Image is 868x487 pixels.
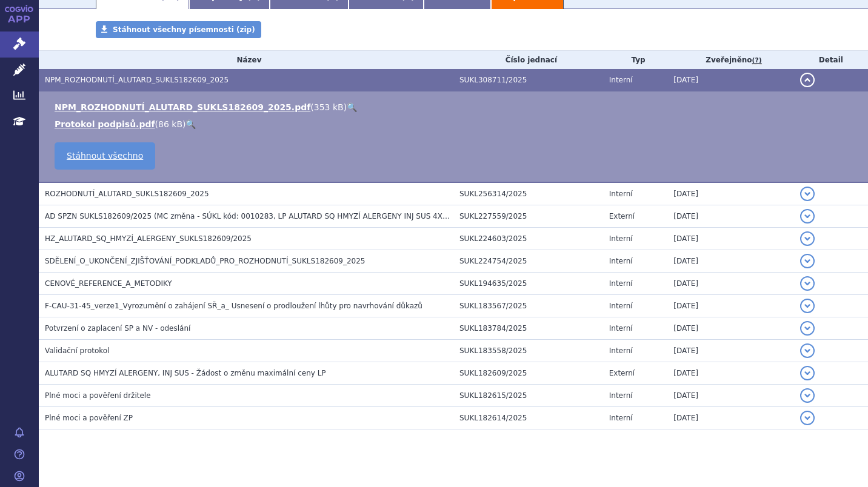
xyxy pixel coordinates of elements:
[45,212,460,220] span: AD SPZN SUKLS182609/2025 (MC změna - SÚKL kód: 0010283, LP ALUTARD SQ HMYZÍ ALERGENY INJ SUS 4X5ML)
[609,324,633,333] span: Interní
[667,407,793,429] td: [DATE]
[800,343,815,358] button: detail
[453,295,603,317] td: SUKL183567/2025
[453,69,603,91] td: SUKL308711/2025
[752,56,762,65] abbr: (?)
[667,295,793,317] td: [DATE]
[609,369,635,377] span: Externí
[667,69,793,91] td: [DATE]
[609,346,633,355] span: Interní
[185,119,196,129] a: 🔍
[800,254,815,268] button: detail
[667,51,793,69] th: Zveřejněno
[609,257,633,265] span: Interní
[45,346,110,355] span: Validační protokol
[603,51,668,69] th: Typ
[96,21,261,38] a: Stáhnout všechny písemnosti (zip)
[667,340,793,362] td: [DATE]
[800,366,815,380] button: detail
[800,299,815,313] button: detail
[800,187,815,201] button: detail
[347,102,357,112] a: 🔍
[667,182,793,205] td: [DATE]
[609,391,633,400] span: Interní
[158,119,182,129] span: 86 kB
[453,273,603,295] td: SUKL194635/2025
[800,231,815,246] button: detail
[609,190,633,198] span: Interní
[45,369,326,377] span: ALUTARD SQ HMYZÍ ALERGENY, INJ SUS - Žádost o změnu maximální ceny LP
[39,51,453,69] th: Název
[800,411,815,425] button: detail
[794,51,868,69] th: Detail
[800,73,815,87] button: detail
[45,302,422,310] span: F-CAU-31-45_verze1_Vyrozumění o zahájení SŘ_a_ Usnesení o prodloužení lhůty pro navrhování důkazů
[800,321,815,336] button: detail
[667,250,793,273] td: [DATE]
[45,324,190,333] span: Potvrzení o zaplacení SP a NV - odeslání
[453,407,603,429] td: SUKL182614/2025
[113,25,255,34] span: Stáhnout všechny písemnosti (zip)
[667,362,793,385] td: [DATE]
[45,190,209,198] span: ROZHODNUTÍ_ALUTARD_SUKLS182609_2025
[55,142,155,170] a: Stáhnout všechno
[667,385,793,407] td: [DATE]
[453,317,603,340] td: SUKL183784/2025
[609,279,633,288] span: Interní
[45,391,151,400] span: Plné moci a pověření držitele
[453,250,603,273] td: SUKL224754/2025
[55,102,310,112] a: NPM_ROZHODNUTÍ_ALUTARD_SUKLS182609_2025.pdf
[609,414,633,422] span: Interní
[55,118,856,130] li: ( )
[453,182,603,205] td: SUKL256314/2025
[667,205,793,228] td: [DATE]
[453,51,603,69] th: Číslo jednací
[453,340,603,362] td: SUKL183558/2025
[453,362,603,385] td: SUKL182609/2025
[45,257,365,265] span: SDĚLENÍ_O_UKONČENÍ_ZJIŠŤOVÁNÍ_PODKLADŮ_PRO_ROZHODNUTÍ_SUKLS182609_2025
[609,302,633,310] span: Interní
[45,76,229,84] span: NPM_ROZHODNUTÍ_ALUTARD_SUKLS182609_2025
[667,317,793,340] td: [DATE]
[609,76,633,84] span: Interní
[55,101,856,113] li: ( )
[800,276,815,291] button: detail
[667,273,793,295] td: [DATE]
[45,414,133,422] span: Plné moci a pověření ZP
[45,234,252,243] span: HZ_ALUTARD_SQ_HMYZÍ_ALERGENY_SUKLS182609/2025
[609,212,635,220] span: Externí
[314,102,344,112] span: 353 kB
[609,234,633,243] span: Interní
[453,228,603,250] td: SUKL224603/2025
[453,205,603,228] td: SUKL227559/2025
[800,209,815,224] button: detail
[453,385,603,407] td: SUKL182615/2025
[800,388,815,403] button: detail
[45,279,172,288] span: CENOVÉ_REFERENCE_A_METODIKY
[667,228,793,250] td: [DATE]
[55,119,155,129] a: Protokol podpisů.pdf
